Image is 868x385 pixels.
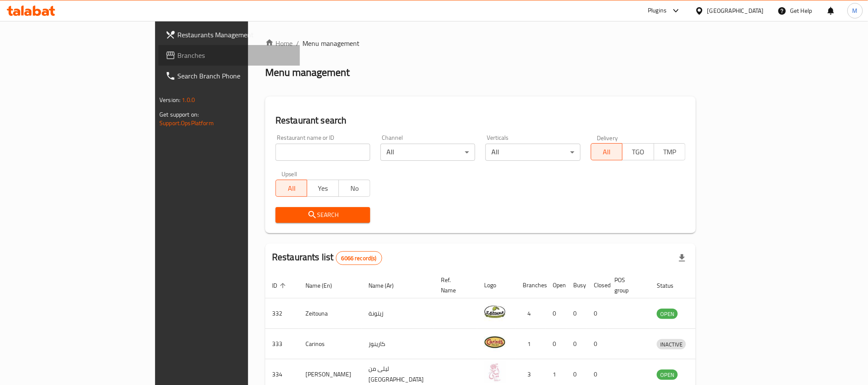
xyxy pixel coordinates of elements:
[657,340,686,349] span: INACTIVE
[626,146,650,158] span: TGO
[657,309,678,319] span: OPEN
[311,182,335,195] span: Yes
[591,143,623,160] button: All
[362,329,434,359] td: كارينوز
[159,94,180,105] span: Version:
[566,298,587,329] td: 0
[336,254,382,262] span: 6066 record(s)
[159,66,300,86] a: Search Branch Phone
[672,248,692,268] div: Export file
[654,143,685,160] button: TMP
[380,144,475,161] div: All
[282,210,363,220] span: Search
[853,6,858,15] span: M
[622,143,654,160] button: TGO
[484,331,506,353] img: Carinos
[299,329,362,359] td: Carinos
[657,370,678,380] span: OPEN
[272,280,288,291] span: ID
[275,144,370,161] input: Search for restaurant name or ID..
[275,114,685,127] h2: Restaurant search
[516,272,546,298] th: Branches
[265,38,696,48] nav: breadcrumb
[281,171,297,177] label: Upsell
[648,6,667,16] div: Plugins
[595,146,619,158] span: All
[336,251,382,265] div: Total records count
[485,144,580,161] div: All
[657,339,686,349] div: INACTIVE
[477,272,516,298] th: Logo
[305,280,343,291] span: Name (En)
[279,182,304,195] span: All
[299,298,362,329] td: Zeitouna
[657,280,685,291] span: Status
[307,180,338,197] button: Yes
[566,329,587,359] td: 0
[614,275,640,295] span: POS group
[587,329,608,359] td: 0
[516,329,546,359] td: 1
[484,301,506,322] img: Zeitouna
[546,298,566,329] td: 0
[177,30,293,40] span: Restaurants Management
[362,298,434,329] td: زيتونة
[182,94,195,105] span: 1.0.0
[368,280,405,291] span: Name (Ar)
[275,180,307,197] button: All
[159,109,199,120] span: Get support on:
[587,298,608,329] td: 0
[658,146,682,158] span: TMP
[159,45,300,66] a: Branches
[587,272,608,298] th: Closed
[275,207,370,223] button: Search
[546,272,566,298] th: Open
[342,182,367,195] span: No
[177,71,293,81] span: Search Branch Phone
[159,24,300,45] a: Restaurants Management
[516,298,546,329] td: 4
[484,362,506,383] img: Leila Min Lebnan
[272,251,382,265] h2: Restaurants list
[597,135,618,141] label: Delivery
[441,275,467,295] span: Ref. Name
[657,309,678,319] div: OPEN
[707,6,764,15] div: [GEOGRAPHIC_DATA]
[302,38,359,48] span: Menu management
[546,329,566,359] td: 0
[177,50,293,60] span: Branches
[566,272,587,298] th: Busy
[265,66,350,79] h2: Menu management
[159,117,214,129] a: Support.OpsPlatform
[338,180,370,197] button: No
